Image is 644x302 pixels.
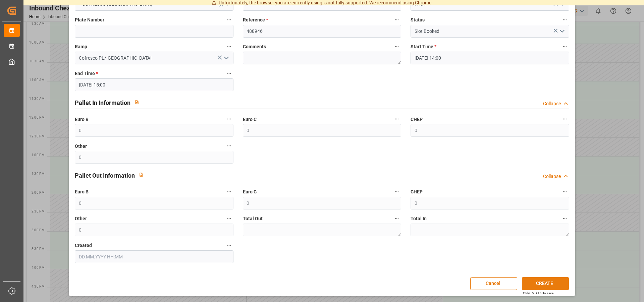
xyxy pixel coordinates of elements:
button: Reference * [392,15,401,24]
span: Euro C [243,116,257,123]
button: Other [225,141,233,150]
button: Ramp [225,42,233,51]
button: Other [225,214,233,223]
input: DD.MM.YYYY HH:MM [411,52,569,64]
div: Ctrl/CMD + S to save [523,291,553,296]
h2: Pallet Out Information [75,171,135,180]
button: Start Time * [560,42,569,51]
span: Created [75,242,92,249]
button: Total In [560,214,569,223]
input: Type to search/select [411,25,569,38]
span: Start Time [411,43,436,50]
div: Collapse [543,173,561,180]
input: Type to search/select [75,52,233,64]
div: Collapse [543,100,561,107]
span: Euro B [75,116,89,123]
span: Reference [243,16,268,23]
span: Euro B [75,188,89,195]
button: End Time * [225,69,233,78]
input: DD.MM.YYYY HH:MM [75,78,233,91]
button: open menu [556,26,567,37]
button: Created [225,241,233,250]
span: Plate Number [75,16,104,23]
button: View description [130,96,143,109]
span: Comments [243,43,266,50]
button: View description [135,168,148,181]
span: Ramp [75,43,87,50]
span: End Time [75,70,98,77]
button: Plate Number [225,15,233,24]
button: Total Out [392,214,401,223]
button: Euro C [392,187,401,196]
input: DD.MM.YYYY HH:MM [75,250,233,263]
span: Status [411,16,425,23]
button: Cancel [470,277,517,290]
button: Status [560,15,569,24]
span: Other [75,143,87,150]
button: Euro B [225,187,233,196]
span: Total In [411,215,427,222]
button: CREATE [522,277,569,290]
button: Euro C [392,115,401,123]
button: Comments [392,42,401,51]
button: CHEP [560,115,569,123]
span: Euro C [243,188,257,195]
span: Total Out [243,215,263,222]
span: CHEP [411,188,423,195]
span: CHEP [411,116,423,123]
button: Euro B [225,115,233,123]
button: open menu [221,53,231,63]
button: CHEP [560,187,569,196]
h2: Pallet In Information [75,98,130,107]
span: Other [75,215,87,222]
